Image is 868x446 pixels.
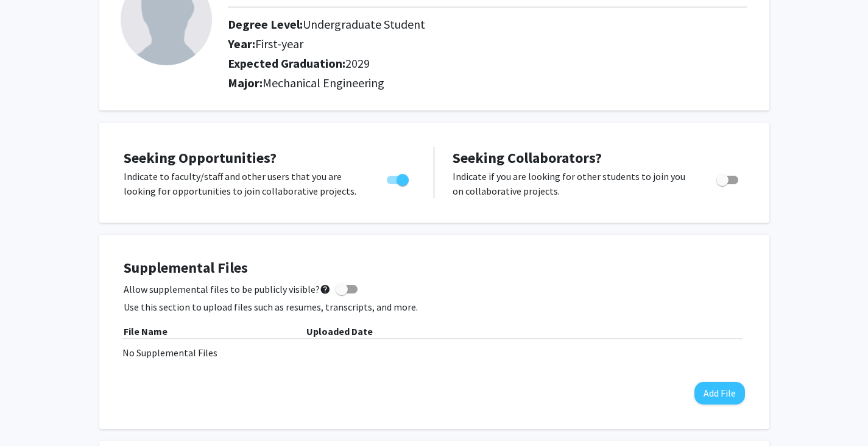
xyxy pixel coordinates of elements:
span: 2029 [345,56,370,71]
span: Seeking Collaborators? [453,148,602,167]
span: Seeking Opportunities? [124,148,277,167]
iframe: Chat [9,391,52,437]
b: File Name [124,325,168,337]
div: Toggle [711,169,745,187]
button: Add File [694,382,745,405]
p: Indicate to faculty/staff and other users that you are looking for opportunities to join collabor... [124,169,364,198]
span: Mechanical Engineering [263,75,384,90]
span: First-year [255,36,303,51]
p: Use this section to upload files such as resumes, transcripts, and more. [124,300,745,314]
mat-icon: help [320,282,331,297]
b: Uploaded Date [306,325,373,337]
h2: Expected Graduation: [228,56,679,71]
div: No Supplemental Files [122,345,746,360]
h2: Year: [228,37,679,51]
p: Indicate if you are looking for other students to join you on collaborative projects. [453,169,693,198]
h2: Major: [228,76,747,90]
span: Allow supplemental files to be publicly visible? [124,282,331,297]
h4: Supplemental Files [124,259,745,277]
div: Toggle [382,169,415,187]
h2: Degree Level: [228,17,679,32]
span: Undergraduate Student [303,16,425,32]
